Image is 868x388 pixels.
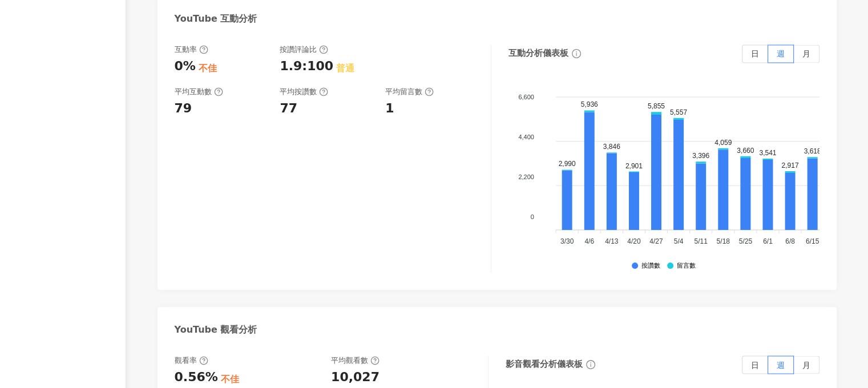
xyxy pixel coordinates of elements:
span: 月 [802,49,810,58]
span: 日 [751,360,759,369]
div: 不佳 [199,62,217,75]
div: 互動率 [175,45,208,55]
div: 普通 [336,62,354,75]
div: 影音觀看分析儀表板 [506,358,583,370]
div: 觀看率 [175,355,208,366]
div: 79 [175,100,192,118]
div: 平均按讚數 [280,87,328,97]
tspan: 4/27 [649,237,663,245]
div: 平均留言數 [385,87,434,97]
span: 月 [802,360,810,369]
tspan: 6/1 [763,237,773,245]
tspan: 4/6 [584,237,594,245]
tspan: 4/13 [605,237,619,245]
tspan: 6,600 [518,93,534,100]
div: 10,027 [331,369,380,386]
span: 週 [777,49,785,58]
span: 日 [751,49,759,58]
div: 1 [385,100,394,118]
div: 互動分析儀表板 [508,47,568,59]
tspan: 4,400 [518,133,534,140]
tspan: 0 [531,213,534,220]
div: 平均觀看數 [331,355,380,366]
div: YouTube 互動分析 [175,13,257,25]
tspan: 5/4 [673,237,683,245]
div: 平均互動數 [175,87,223,97]
div: 77 [280,100,297,118]
span: info-circle [584,358,597,371]
div: 不佳 [221,373,239,386]
tspan: 4/20 [627,237,641,245]
tspan: 5/11 [694,237,708,245]
tspan: 5/25 [738,237,752,245]
div: 0.56% [175,369,218,386]
tspan: 6/15 [805,237,819,245]
div: 按讚評論比 [280,45,328,55]
div: 0% [175,58,196,75]
tspan: 2,200 [518,173,534,180]
tspan: 3/30 [560,237,574,245]
div: 留言數 [677,262,696,270]
span: info-circle [570,47,583,60]
div: 1.9:100 [280,58,333,75]
div: 按讚數 [641,262,660,270]
tspan: 6/8 [785,237,795,245]
span: 週 [777,360,785,369]
tspan: 5/18 [716,237,730,245]
div: YouTube 觀看分析 [175,324,257,336]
